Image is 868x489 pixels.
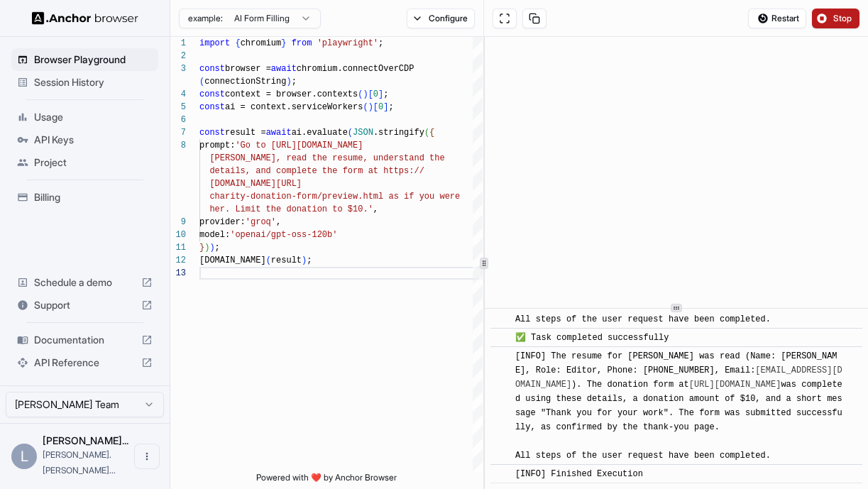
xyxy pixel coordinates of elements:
[209,192,460,202] span: charity-donation-form/preview.html as if you were
[515,333,669,343] span: ✅ Task completed successfully
[34,356,136,370] span: API Reference
[358,89,363,99] span: (
[199,230,230,240] span: model:
[34,333,136,347] span: Documentation
[34,275,136,290] span: Schedule a demo
[297,64,414,74] span: chromium.connectOverCDP
[170,62,186,75] div: 3
[170,37,186,50] div: 1
[209,179,302,189] span: [DOMAIN_NAME][URL]
[230,230,337,240] span: 'openai/gpt-oss-120b'
[812,9,859,28] button: Stop
[383,89,388,99] span: ;
[689,380,781,390] a: [URL][DOMAIN_NAME]
[276,217,281,227] span: ,
[11,329,158,351] div: Documentation
[307,256,312,265] span: ;
[515,366,842,390] a: [EMAIL_ADDRESS][DOMAIN_NAME]
[748,9,806,28] button: Restart
[271,256,302,265] span: result
[241,38,282,48] span: chromium
[378,89,383,99] span: ]
[302,256,307,265] span: )
[292,128,348,138] span: ai.evaluate
[368,102,373,112] span: )
[34,75,153,89] span: Session History
[515,469,643,479] span: [INFO] Finished Execution
[11,351,158,374] div: API Reference
[256,472,397,489] span: Powered with ❤️ by Anchor Browser
[11,271,158,294] div: Schedule a demo
[34,190,153,204] span: Billing
[170,50,186,62] div: 2
[286,77,291,87] span: )
[170,101,186,114] div: 5
[11,444,37,469] div: L
[11,151,158,174] div: Project
[348,128,353,138] span: (
[266,256,271,265] span: (
[11,106,158,128] div: Usage
[199,217,246,227] span: provider:
[215,243,220,253] span: ;
[170,241,186,254] div: 11
[170,139,186,152] div: 8
[134,444,160,469] button: Open menu
[833,13,853,24] span: Stop
[498,467,505,481] span: ​
[209,204,373,214] span: her. Limit the donation to $10.'
[170,126,186,139] div: 7
[199,64,225,74] span: const
[317,38,378,48] span: 'playwright'
[170,114,186,126] div: 6
[292,38,312,48] span: from
[170,229,186,241] div: 10
[32,11,138,25] img: Anchor Logo
[515,201,847,324] span: 📄 Final Result: The resume for [PERSON_NAME] was read (Name: [PERSON_NAME], Role: Editor, Phone: ...
[199,77,204,87] span: (
[522,9,546,28] button: Copy session ID
[188,13,223,24] span: example:
[378,102,383,112] span: 0
[225,128,266,138] span: result =
[363,102,368,112] span: (
[373,128,424,138] span: .stringify
[11,128,158,151] div: API Keys
[373,102,378,112] span: [
[209,153,444,163] span: [PERSON_NAME], read the resume, understand the
[11,186,158,209] div: Billing
[43,449,116,476] span: lizbeth.hernandez.r@gmail.com
[378,38,383,48] span: ;
[204,77,286,87] span: connectionString
[363,89,368,99] span: )
[235,141,363,150] span: 'Go to [URL][DOMAIN_NAME]
[373,89,378,99] span: 0
[170,254,186,267] div: 12
[515,351,842,461] span: [INFO] The resume for [PERSON_NAME] was read (Name: [PERSON_NAME], Role: Editor, Phone: [PHONE_NU...
[34,53,153,67] span: Browser Playground
[225,102,363,112] span: ai = context.serviceWorkers
[199,89,225,99] span: const
[199,141,235,150] span: prompt:
[199,256,266,265] span: [DOMAIN_NAME]
[368,89,373,99] span: [
[34,298,136,312] span: Support
[225,64,271,74] span: browser =
[429,128,434,138] span: {
[424,128,429,138] span: (
[34,110,153,124] span: Usage
[43,434,128,446] span: Lizbeth Hernandez
[199,38,230,48] span: import
[209,166,424,176] span: details, and complete the form at https://
[407,9,476,28] button: Configure
[170,267,186,280] div: 13
[225,89,358,99] span: context = browser.contexts
[373,204,378,214] span: ,
[235,38,240,48] span: {
[266,128,292,138] span: await
[209,243,214,253] span: )
[493,9,517,28] button: Open in full screen
[170,216,186,229] div: 9
[34,133,153,147] span: API Keys
[199,102,225,112] span: const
